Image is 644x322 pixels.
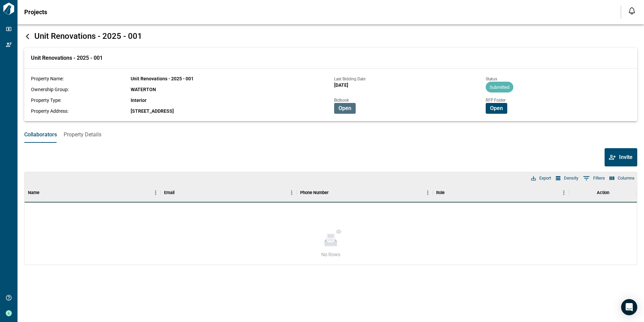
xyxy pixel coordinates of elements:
button: Select columns [608,174,636,183]
span: Property Type: [31,98,61,103]
span: Property Address: [31,108,68,114]
div: Phone Number [297,183,433,202]
span: Ownership Group: [31,87,69,92]
span: Open [490,105,503,112]
span: Bidbook [334,98,349,103]
button: Sort [329,188,338,197]
a: Open [486,105,507,111]
span: Open [339,105,351,112]
button: Menu [151,188,161,198]
span: Unit Renovations - 2025 - 001 [31,55,103,61]
div: Role [436,183,445,202]
button: Menu [559,188,569,198]
span: Collaborators [24,131,57,138]
button: Density [554,174,580,183]
button: Show filters [581,173,607,184]
span: [DATE] [334,82,348,88]
span: Submitted [486,85,513,90]
div: Phone Number [300,183,329,202]
button: Invite [605,148,637,166]
span: Projects [24,9,47,16]
button: Sort [445,188,454,197]
div: Name [25,183,161,202]
button: Open notification feed [626,5,637,16]
span: Invite [619,154,633,161]
span: Property Name: [31,76,64,81]
span: WATERTON [131,87,156,92]
button: Open [486,103,507,114]
div: Action [569,183,637,202]
div: Open Intercom Messenger [621,299,637,315]
div: base tabs [18,127,644,143]
a: Open [334,105,356,111]
div: Email [161,183,297,202]
button: Sort [174,188,184,197]
span: Property Details [64,131,101,138]
div: Name [28,183,39,202]
span: [STREET_ADDRESS] [131,108,174,114]
button: Sort [39,188,49,197]
span: Status [486,77,497,81]
div: Email [164,183,174,202]
button: Open [334,103,356,114]
button: Menu [287,188,297,198]
span: Interior [131,98,147,103]
div: Action [597,183,609,202]
span: No Rows [321,251,340,258]
span: Unit Renovations - 2025 - 001 [131,76,194,81]
span: Unit Renovations - 2025 - 001 [34,31,142,41]
button: Menu [423,188,433,198]
div: Role [433,183,569,202]
span: RFP Folder [486,98,506,103]
span: Last Bidding Date [334,77,365,81]
button: Export [529,174,553,183]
